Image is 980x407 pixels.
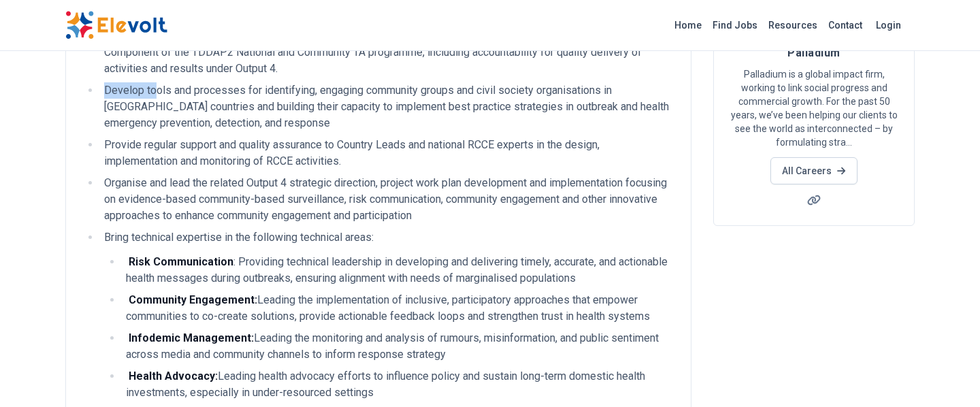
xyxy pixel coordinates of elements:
[129,370,218,382] strong: Health Advocacy:
[122,292,674,325] li: Leading the implementation of inclusive, participatory approaches that empower communities to co-...
[122,330,674,363] li: Leading the monitoring and analysis of rumours, misinformation, and public sentiment across media...
[100,82,674,131] li: Develop tools and processes for identifying, engaging community groups and civil society organisa...
[129,293,257,306] strong: Community Engagement:
[787,46,840,59] span: Palladium
[770,157,857,184] a: All Careers
[912,342,980,407] iframe: Chat Widget
[129,255,233,268] strong: Risk Communication
[100,28,674,77] li: Provide leadership and stewardship of design and implementation of Palladium’s strategy for the C...
[669,14,707,36] a: Home
[65,11,167,39] img: Elevolt
[707,14,763,36] a: Find Jobs
[129,331,254,344] strong: Infodemic Management:
[823,14,868,36] a: Contact
[763,14,823,36] a: Resources
[100,175,674,224] li: Organise and lead the related Output 4 strategic direction, project work plan development and imp...
[122,254,674,287] li: : Providing technical leadership in developing and delivering timely, accurate, and actionable he...
[730,67,898,149] p: Palladium is a global impact firm, working to link social progress and commercial growth. For the...
[868,12,909,39] a: Login
[100,137,674,169] li: Provide regular support and quality assurance to Country Leads and national RCCE experts in the d...
[122,368,674,401] li: Leading health advocacy efforts to influence policy and sustain long-term domestic health investm...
